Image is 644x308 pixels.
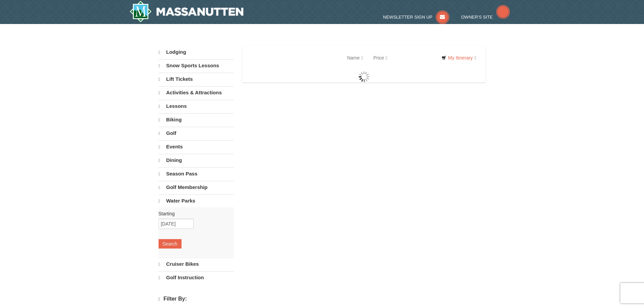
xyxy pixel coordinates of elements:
span: Newsletter Sign Up [383,15,432,20]
h4: Filter By: [159,296,234,302]
a: Price [368,51,392,65]
img: Massanutten Resort Logo [129,1,244,22]
label: Starting [159,210,229,217]
a: Massanutten Resort [129,1,244,22]
a: Lodging [159,46,234,58]
a: Cruiser Bikes [159,258,234,270]
a: Season Pass [159,167,234,180]
a: Water Parks [159,194,234,207]
a: Snow Sports Lessons [159,59,234,72]
a: Events [159,140,234,153]
a: Lift Tickets [159,73,234,86]
a: Activities & Attractions [159,86,234,99]
a: Golf Membership [159,181,234,194]
a: Name [342,51,368,65]
img: wait gif [359,71,369,82]
button: Search [159,239,182,248]
span: Owner's Site [461,15,493,20]
a: Owner's Site [461,15,510,20]
a: Golf Instruction [159,271,234,284]
a: My Itinerary [437,53,480,63]
a: Biking [159,113,234,126]
a: Golf [159,127,234,140]
a: Lessons [159,100,234,113]
a: Dining [159,154,234,167]
a: Newsletter Sign Up [383,15,449,20]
